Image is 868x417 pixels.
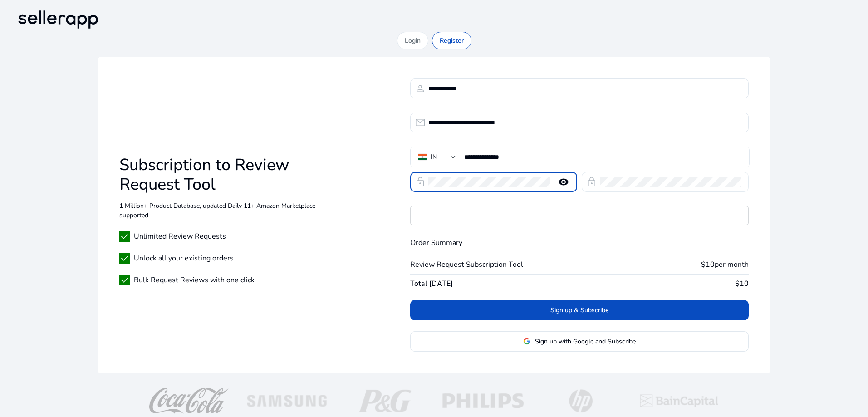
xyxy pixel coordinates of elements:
[440,36,464,45] p: Register
[146,388,233,414] img: coca-cola-logo.png
[411,206,748,225] iframe: Secure card payment input frame
[410,300,749,320] button: Sign up & Subscribe
[119,201,345,220] p: 1 Million+ Product Database, updated Daily 11+ Amazon Marketplace supported
[134,253,234,264] span: Unlock all your existing orders
[119,231,130,242] span: check
[553,177,574,187] mat-icon: remove_red_eye
[119,155,345,194] h1: Subscription to Review Request Tool
[415,83,426,94] span: person
[586,177,597,187] span: lock
[550,305,608,315] span: Sign up & Subscribe
[405,36,421,45] p: Login
[410,239,749,247] h4: Order Summary
[119,275,130,285] span: check
[431,152,437,162] div: IN
[134,231,226,242] span: Unlimited Review Requests
[134,275,255,285] span: Bulk Request Reviews with one click
[410,278,453,289] span: Total [DATE]
[538,388,625,414] img: hp-logo-white.png
[342,388,429,414] img: p-g-logo-white.png
[636,388,723,414] img: baincapitalTopLogo.png
[119,253,130,264] span: check
[415,177,426,187] span: lock
[535,337,636,346] span: Sign up with Google and Subscribe
[701,260,715,270] b: $10
[440,388,527,414] img: philips-logo-white.png
[735,279,749,289] b: $10
[15,7,102,32] img: sellerapp-logo
[523,338,530,345] img: google-logo.svg
[410,259,523,270] span: Review Request Subscription Tool
[415,117,426,128] span: email
[715,260,749,270] span: per month
[410,331,749,352] button: Sign up with Google and Subscribe
[244,388,331,414] img: Samsung-logo-white.png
